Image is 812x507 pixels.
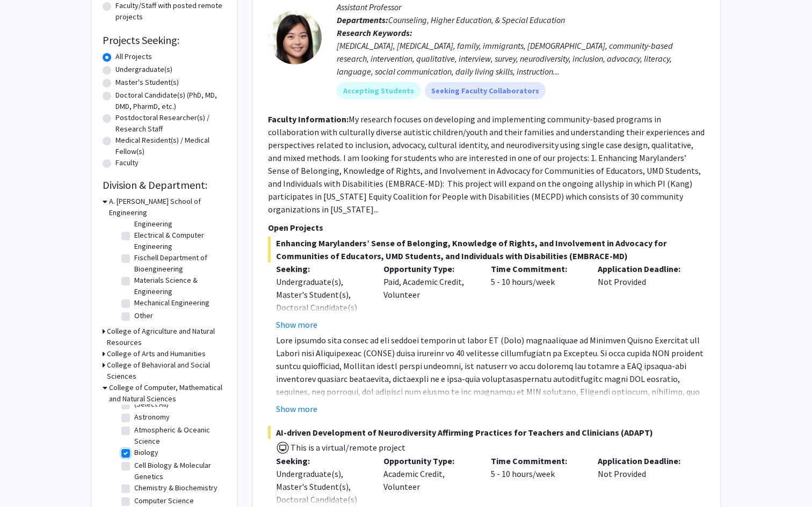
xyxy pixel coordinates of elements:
p: Time Commitment: [491,262,582,275]
iframe: Chat [8,459,46,499]
label: Chemistry & Biochemistry [134,482,218,494]
p: Application Deadline: [598,262,689,275]
div: Paid, Academic Credit, Volunteer [375,262,483,331]
label: Civil & Environmental Engineering [134,207,223,230]
h2: Division & Department: [103,179,226,192]
b: Research Keywords: [337,27,412,38]
span: Counseling, Higher Education, & Special Education [388,14,565,25]
label: Atmospheric & Oceanic Science [134,424,223,447]
label: Doctoral Candidate(s) (PhD, MD, DMD, PharmD, etc.) [115,90,226,112]
p: Open Projects [268,221,705,234]
label: Cell Biology & Molecular Genetics [134,460,223,482]
label: (Select All) [134,399,169,410]
button: Show more [276,318,317,331]
div: 5 - 10 hours/week [483,262,590,331]
label: Undergraduate(s) [115,64,172,75]
p: Application Deadline: [598,454,689,467]
span: AI-driven Development of Neurodiversity Affirming Practices for Teachers and Clinicians (ADAPT) [268,426,705,439]
h3: College of Agriculture and Natural Resources [107,326,226,348]
div: Undergraduate(s), Master's Student(s), Doctoral Candidate(s) (PhD, MD, DMD, PharmD, etc.) [276,275,367,340]
label: Electrical & Computer Engineering [134,230,223,252]
h3: College of Arts and Humanities [107,348,206,359]
label: Postdoctoral Researcher(s) / Research Staff [115,112,226,135]
p: Opportunity Type: [383,454,475,467]
label: Other [134,310,153,321]
h3: College of Behavioral and Social Sciences [107,359,226,382]
label: Mechanical Engineering [134,297,209,308]
p: Time Commitment: [491,454,582,467]
mat-chip: Accepting Students [337,82,421,99]
div: [MEDICAL_DATA], [MEDICAL_DATA], family, immigrants, [DEMOGRAPHIC_DATA], community-based research,... [337,39,705,78]
p: Opportunity Type: [383,262,475,275]
h3: College of Computer, Mathematical and Natural Sciences [109,382,226,405]
label: All Projects [115,51,152,62]
label: Fischell Department of Bioengineering [134,252,223,275]
p: Seeking: [276,454,367,467]
b: Departments: [337,14,388,25]
fg-read-more: My research focuses on developing and implementing community-based programs in collaboration with... [268,114,705,215]
h2: Projects Seeking: [103,34,226,47]
label: Biology [134,447,158,458]
label: Astronomy [134,412,170,423]
span: This is a virtual/remote project [289,442,405,453]
span: Enhancing Marylanders’ Sense of Belonging, Knowledge of Rights, and Involvement in Advocacy for C... [268,237,705,262]
h3: A. [PERSON_NAME] School of Engineering [109,196,226,218]
label: Faculty [115,157,139,168]
button: Show more [276,402,317,415]
mat-chip: Seeking Faculty Collaborators [425,82,546,99]
p: Seeking: [276,262,367,275]
label: Master's Student(s) [115,77,179,88]
p: Lore ipsumdo sita consec ad eli seddoei temporin ut labor ET (Dolo) magnaaliquae ad Minimven Quis... [276,334,705,488]
div: Not Provided [590,262,697,331]
label: Materials Science & Engineering [134,275,223,297]
label: Medical Resident(s) / Medical Fellow(s) [115,135,226,157]
p: Assistant Professor [337,1,705,13]
b: Faculty Information: [268,114,349,124]
label: Computer Science [134,495,194,506]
